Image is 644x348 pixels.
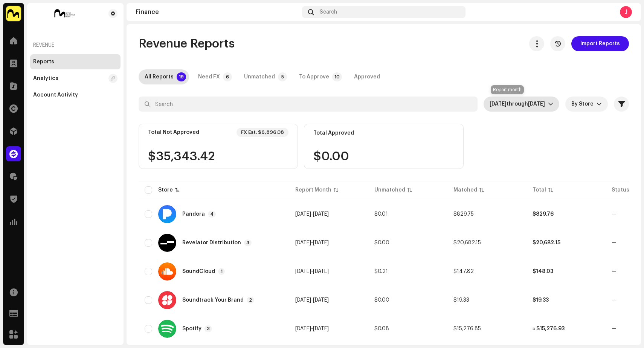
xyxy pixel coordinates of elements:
span: $20,682.15 [453,240,481,245]
div: Total [533,186,546,194]
div: SoundCloud [182,269,215,274]
div: Finance [136,9,299,15]
p-badge: 19 [177,72,186,81]
span: through [507,101,528,107]
span: $15,276.85 [453,326,481,331]
div: Total Not Approved [148,129,199,135]
span: $19.33 [453,297,469,303]
re-a-nav-header: Revenue [30,36,121,54]
span: [DATE] [295,212,311,217]
div: Approved [354,69,380,84]
span: By Store [571,97,597,112]
span: [DATE] [490,101,507,107]
div: To Approve [299,69,329,84]
div: J [620,6,632,18]
p-badge: 3 [204,325,212,332]
span: - [295,297,329,303]
p-badge: 1 [218,268,225,275]
span: ≈ $15,276.93 [533,326,565,331]
p-badge: 4 [208,211,216,218]
span: [DATE] [295,269,311,274]
span: [DATE] [313,269,329,274]
input: Search [139,97,478,112]
span: $829.75 [453,212,474,217]
span: [DATE] [313,297,329,303]
div: Revelator Distribution [182,240,241,245]
re-m-nav-item: Reports [30,54,121,69]
span: $0.08 [374,326,389,331]
div: Need FX [198,69,220,84]
re-m-nav-item: Account Activity [30,87,121,103]
div: Account Activity [33,92,78,98]
span: [DATE] [313,326,329,331]
div: Unmatched [244,69,275,84]
button: Import Reports [571,36,629,51]
span: - [295,326,329,331]
span: - [295,212,329,217]
span: [DATE] [295,240,311,245]
span: $19.33 [533,297,549,303]
span: Last 3 months [490,97,548,112]
p-badge: 10 [332,72,342,81]
p-badge: 6 [223,72,232,81]
span: - [295,240,329,245]
span: - [295,269,329,274]
span: $0.00 [374,240,389,245]
div: Total Approved [313,130,354,136]
span: $829.76 [533,212,554,217]
div: Pandora [182,212,205,217]
span: [DATE] [313,212,329,217]
span: Revenue Reports [139,36,235,51]
div: Matched [453,186,477,194]
p-badge: 3 [244,239,252,246]
re-m-nav-item: Analytics [30,71,121,86]
span: [DATE] [295,326,311,331]
div: Analytics [33,75,58,81]
div: Soundtrack Your Brand [182,297,244,303]
div: Store [158,186,173,194]
span: [DATE] [295,297,311,303]
span: $20,682.15 [533,240,560,245]
span: $147.82 [453,269,474,274]
span: $148.03 [533,269,553,274]
div: dropdown trigger [548,97,553,112]
span: [DATE] [313,240,329,245]
div: Spotify [182,326,201,331]
div: Report Month [295,186,331,194]
div: FX Est. $6,896.08 [241,129,284,135]
p-badge: 5 [278,72,287,81]
span: $0.00 [374,297,389,303]
span: [DATE] [528,101,545,107]
div: Reports [33,59,54,65]
img: 368c341f-7fd0-4703-93f4-7343ca3ef757 [33,9,96,18]
img: 1276ee5d-5357-4eee-b3c8-6fdbc920d8e6 [6,6,21,21]
div: dropdown trigger [597,97,602,112]
div: Unmatched [374,186,405,194]
p-badge: 2 [247,297,254,304]
div: All Reports [145,69,174,84]
span: $0.21 [374,269,388,274]
span: Import Reports [580,36,620,51]
span: Search [320,9,337,15]
span: $0.01 [374,212,388,217]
